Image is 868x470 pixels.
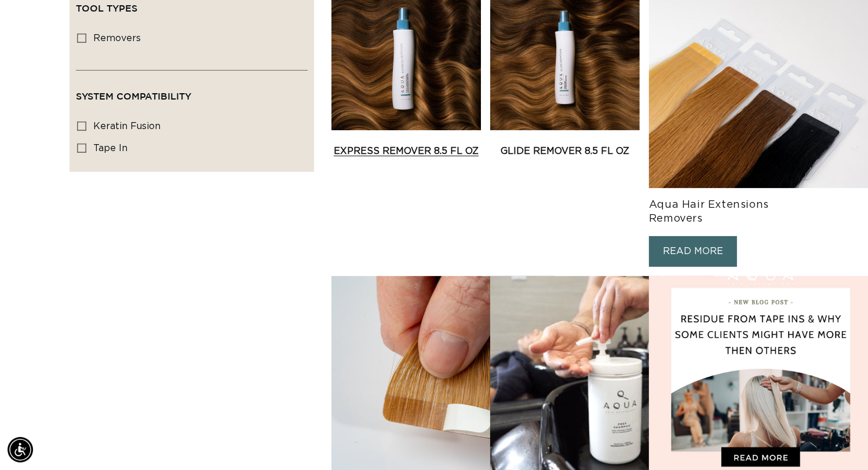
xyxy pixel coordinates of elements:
span: keratin fusion [93,122,161,131]
span: removers [93,34,141,43]
div: Accessibility Menu [8,437,33,462]
a: Glide Remover 8.5 fl oz [490,144,640,158]
span: tape in [93,144,127,153]
span: System Compatibility [76,91,191,101]
a: Express Remover 8.5 fl oz [331,144,481,158]
h3: Aqua Hair Extensions Removers [649,199,798,226]
a: READ MORE [649,236,737,267]
span: Tool Types [76,3,137,13]
summary: System Compatibility (0 selected) [76,71,308,112]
